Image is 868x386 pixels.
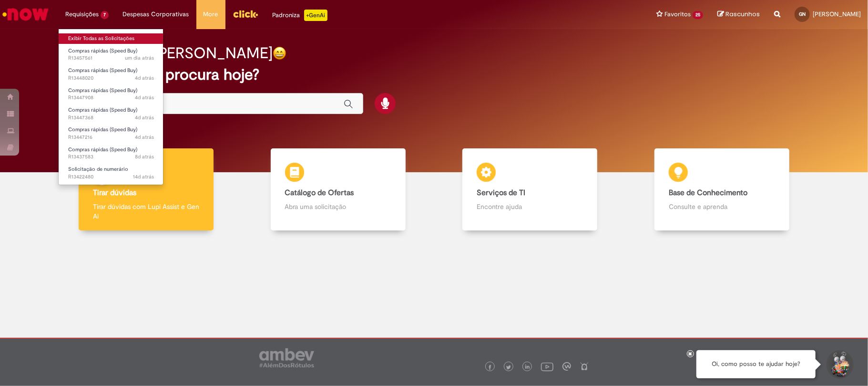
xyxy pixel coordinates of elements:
p: Abra uma solicitação [285,202,391,211]
img: logo_footer_workplace.png [562,362,571,371]
span: R13422480 [68,173,154,181]
span: R13448020 [68,74,154,82]
span: R13437583 [68,153,154,161]
span: More [204,10,218,19]
img: click_logo_yellow_360x200.png [233,7,258,21]
span: Compras rápidas (Speed Buy) [68,106,137,114]
b: Tirar dúvidas [93,188,136,198]
span: 4d atrás [135,94,154,101]
a: Aberto R13447368 : Compras rápidas (Speed Buy) [59,105,163,123]
time: 26/08/2025 10:20:59 [135,114,154,121]
h2: O que você procura hoje? [80,66,788,83]
a: Rascunhos [717,10,760,19]
span: R13447908 [68,94,154,102]
span: Solicitação de numerário [68,166,128,173]
ul: Requisições [58,29,163,185]
a: Aberto R13437583 : Compras rápidas (Speed Buy) [59,145,163,162]
a: Serviços de TI Encontre ajuda [434,148,626,231]
b: Base de Conhecimento [669,188,747,198]
img: happy-face.png [273,46,286,60]
a: Aberto R13457561 : Compras rápidas (Speed Buy) [59,46,163,63]
a: Aberto R13447216 : Compras rápidas (Speed Buy) [59,125,163,142]
span: 8d atrás [135,153,154,160]
span: [PERSON_NAME] [813,10,861,18]
a: Aberto R13447908 : Compras rápidas (Speed Buy) [59,85,163,103]
span: 4d atrás [135,134,154,141]
span: Compras rápidas (Speed Buy) [68,67,137,74]
b: Catálogo de Ofertas [285,188,354,198]
p: Tirar dúvidas com Lupi Assist e Gen Ai [93,202,199,221]
a: Tirar dúvidas Tirar dúvidas com Lupi Assist e Gen Ai [50,148,242,231]
a: Exibir Todas as Solicitações [59,33,163,44]
img: logo_footer_linkedin.png [525,365,530,370]
div: Padroniza [273,10,327,21]
p: Encontre ajuda [477,202,583,211]
img: ServiceNow [1,5,50,24]
span: 7 [101,11,109,19]
span: um dia atrás [125,54,154,62]
img: logo_footer_youtube.png [541,360,553,373]
img: logo_footer_facebook.png [488,365,492,370]
span: GN [799,11,806,17]
span: 14d atrás [133,173,154,180]
p: +GenAi [304,10,327,21]
p: Consulte e aprenda [669,202,775,211]
span: Favoritos [664,10,691,19]
button: Iniciar Conversa de Suporte [825,350,854,379]
a: Aberto R13422480 : Solicitação de numerário [59,164,163,182]
time: 26/08/2025 11:41:27 [135,94,154,101]
time: 26/08/2025 11:57:49 [135,74,154,82]
h2: Boa tarde, [PERSON_NAME] [80,45,273,62]
img: logo_footer_ambev_rotulo_gray.png [259,348,314,367]
span: Rascunhos [725,10,760,19]
time: 16/08/2025 11:16:33 [133,173,154,180]
span: Compras rápidas (Speed Buy) [68,146,137,153]
a: Aberto R13448020 : Compras rápidas (Speed Buy) [59,65,163,83]
span: 4d atrás [135,114,154,121]
img: logo_footer_twitter.png [506,365,511,370]
span: 4d atrás [135,74,154,82]
span: Requisições [65,10,99,19]
time: 26/08/2025 10:02:53 [135,134,154,141]
img: logo_footer_naosei.png [580,362,589,371]
span: Compras rápidas (Speed Buy) [68,47,137,54]
span: R13457561 [68,54,154,62]
span: 25 [693,11,703,19]
span: Compras rápidas (Speed Buy) [68,87,137,94]
span: Despesas Corporativas [123,10,189,19]
span: R13447216 [68,134,154,141]
time: 28/08/2025 12:23:40 [125,54,154,62]
span: R13447368 [68,114,154,122]
a: Catálogo de Ofertas Abra uma solicitação [242,148,434,231]
span: Compras rápidas (Speed Buy) [68,126,137,133]
a: Base de Conhecimento Consulte e aprenda [626,148,818,231]
b: Serviços de TI [477,188,525,198]
div: Oi, como posso te ajudar hoje? [696,350,816,378]
time: 21/08/2025 16:55:26 [135,153,154,160]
